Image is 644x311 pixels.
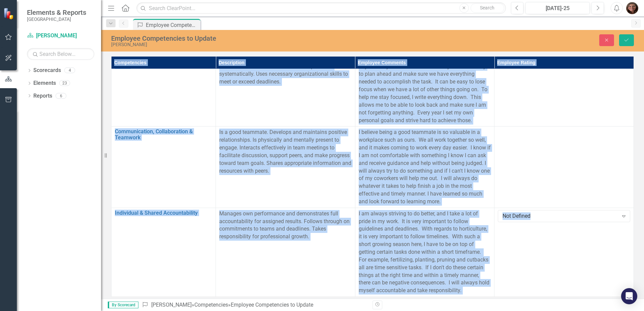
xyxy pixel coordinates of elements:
div: 4 [64,68,75,73]
div: Employee Competencies to Update [146,21,199,29]
img: ClearPoint Strategy [3,8,15,20]
p: Maintains focus on results and solves problems systematically. Uses necessary organizational skil... [219,63,352,86]
button: [DATE]-25 [525,2,590,14]
div: » » [142,301,367,309]
span: Elements & Reports [27,8,86,16]
div: 6 [56,93,66,99]
a: [PERSON_NAME] [27,32,94,40]
div: [PERSON_NAME] [111,42,404,47]
div: Open Intercom Messenger [621,288,637,304]
p: I believe being a good teammate is so valuable in a workplace such as ours. We all work together ... [359,129,491,205]
small: [GEOGRAPHIC_DATA] [27,16,86,22]
p: I try to always remain focused on the job at hand. I try to plan ahead and make sure we have ever... [359,63,491,125]
button: Search [471,3,504,13]
p: Manages own performance and demonstrates full accountability for assigned results. Follows throug... [219,210,352,241]
p: I am always striving to do better, and I take a lot of pride in my work. It is very important to ... [359,210,491,295]
span: Search [480,5,494,10]
a: Communication, Collaboration & Teamwork [115,129,212,140]
a: Individual & Shared Accountability [115,210,212,216]
div: Not Defined [503,212,618,220]
a: Elements [33,79,56,87]
a: Reports [33,92,52,100]
input: Search Below... [27,48,94,60]
input: Search ClearPoint... [136,2,506,14]
span: By Scorecard [108,302,138,308]
a: [PERSON_NAME] [151,302,192,308]
a: Scorecards [33,67,61,74]
p: Is a good teammate. Develops and maintains positive relationships. Is physically and mentally pre... [219,129,352,175]
a: Competencies [194,302,228,308]
img: Jessica Quinn [626,2,638,14]
div: 23 [59,80,70,86]
div: Employee Competencies to Update [231,302,313,308]
div: Employee Competencies to Update [111,35,404,42]
div: [DATE]-25 [528,4,587,12]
